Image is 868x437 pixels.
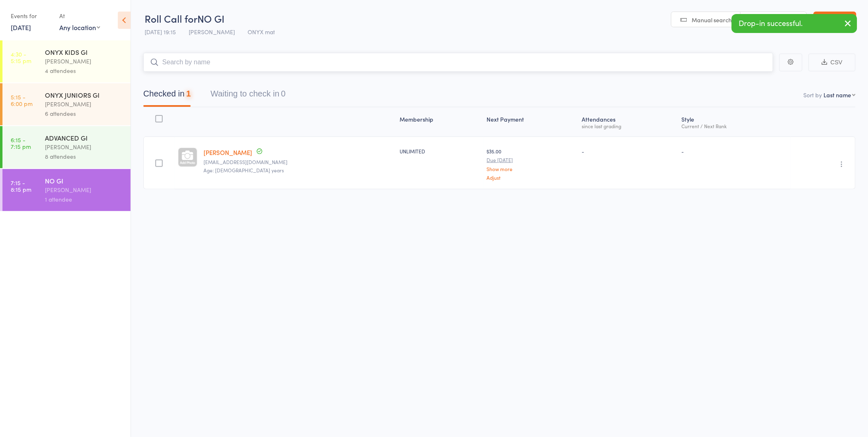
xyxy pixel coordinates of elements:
[396,111,484,133] div: Membership
[579,111,678,133] div: Atten­dances
[2,40,131,82] a: 4:30 -5:15 pmONYX KIDS GI[PERSON_NAME]4 attendees
[809,54,856,71] button: CSV
[197,12,225,25] span: NO GI
[45,176,124,185] div: NO GI
[204,159,393,165] small: J_aloiai@hotmail.co.nz
[400,148,480,155] div: UNLIMITED
[11,23,31,32] a: [DATE]
[682,148,787,155] div: -
[45,90,124,99] div: ONYX JUNIORS GI
[11,94,33,107] time: 5:15 - 6:00 pm
[2,126,131,168] a: 6:15 -7:15 pmADVANCED GI[PERSON_NAME]8 attendees
[281,89,285,98] div: 0
[204,148,253,157] a: [PERSON_NAME]
[59,9,100,23] div: At
[45,185,124,195] div: [PERSON_NAME]
[45,47,124,56] div: ONYX KIDS GI
[45,195,124,204] div: 1 attendee
[204,167,284,174] span: Age: [DEMOGRAPHIC_DATA] years
[145,28,176,36] span: [DATE] 19:15
[189,28,235,36] span: [PERSON_NAME]
[45,56,124,66] div: [PERSON_NAME]
[814,12,856,28] a: Exit roll call
[11,9,51,23] div: Events for
[45,99,124,109] div: [PERSON_NAME]
[143,53,773,72] input: Search by name
[211,85,285,107] button: Waiting to check in0
[582,123,675,129] div: since last grading
[248,28,275,36] span: ONYX mat
[487,175,576,180] a: Adjust
[487,166,576,172] a: Show more
[45,142,124,152] div: [PERSON_NAME]
[484,111,579,133] div: Next Payment
[59,23,100,32] div: Any location
[45,152,124,161] div: 8 attendees
[2,83,131,125] a: 5:15 -6:00 pmONYX JUNIORS GI[PERSON_NAME]6 attendees
[186,89,191,98] div: 1
[11,136,31,150] time: 6:15 - 7:15 pm
[804,91,822,99] label: Sort by
[143,85,191,107] button: Checked in1
[732,14,857,33] div: Drop-in successful.
[11,179,31,193] time: 7:15 - 8:15 pm
[824,91,852,99] div: Last name
[45,133,124,142] div: ADVANCED GI
[682,123,787,129] div: Current / Next Rank
[582,148,675,155] div: -
[692,16,732,24] span: Manual search
[487,157,576,163] small: Due [DATE]
[2,169,131,211] a: 7:15 -8:15 pmNO GI[PERSON_NAME]1 attendee
[45,109,124,118] div: 6 attendees
[145,12,197,25] span: Roll Call for
[487,148,576,180] div: $35.00
[11,51,31,64] time: 4:30 - 5:15 pm
[678,111,791,133] div: Style
[45,66,124,75] div: 4 attendees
